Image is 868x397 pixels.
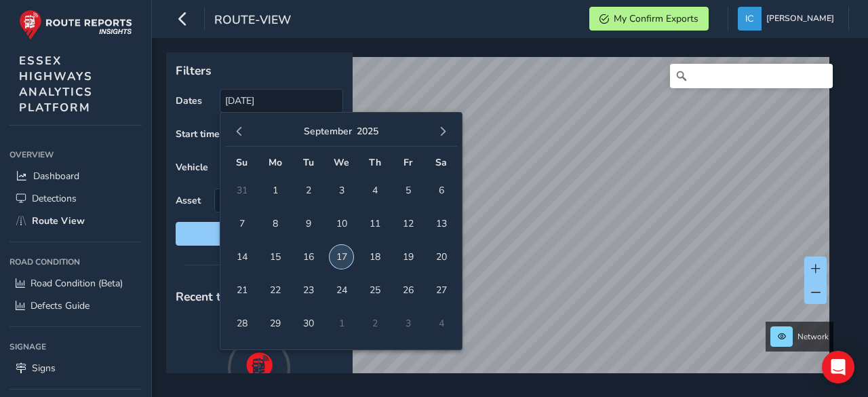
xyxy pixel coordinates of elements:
[303,156,314,169] span: Tu
[9,295,142,317] a: Defects Guide
[9,337,142,357] div: Signage
[263,178,287,202] span: 1
[176,128,220,140] label: Start time
[263,278,287,302] span: 22
[176,222,343,246] button: Reset filters
[176,94,202,107] label: Dates
[263,212,287,235] span: 8
[230,311,254,335] span: 28
[31,277,123,290] span: Road Condition (Beta)
[429,278,453,302] span: 27
[263,311,287,335] span: 29
[230,212,254,235] span: 7
[363,245,387,269] span: 18
[396,245,420,269] span: 19
[330,178,353,202] span: 3
[589,7,709,31] button: My Confirm Exports
[32,362,56,375] span: Signs
[176,62,343,79] p: Filters
[363,178,387,202] span: 4
[614,12,698,25] span: My Confirm Exports
[186,227,333,240] span: Reset filters
[32,214,85,227] span: Route View
[363,278,387,302] span: 25
[9,165,142,187] a: Dashboard
[369,156,381,169] span: Th
[403,156,412,169] span: Fr
[429,245,453,269] span: 20
[396,212,420,235] span: 12
[215,189,320,212] span: Select an asset code
[429,178,453,202] span: 6
[9,187,142,210] a: Detections
[269,156,282,169] span: Mo
[214,12,291,31] span: route-view
[396,278,420,302] span: 26
[738,7,839,31] button: [PERSON_NAME]
[304,125,352,138] button: September
[230,278,254,302] span: 21
[176,288,242,305] span: Recent trips
[230,245,254,269] span: 14
[670,64,833,88] input: Search
[334,156,349,169] span: We
[296,245,320,269] span: 16
[296,212,320,235] span: 9
[296,311,320,335] span: 30
[363,212,387,235] span: 11
[33,170,79,183] span: Dashboard
[435,156,447,169] span: Sa
[766,7,834,31] span: [PERSON_NAME]
[32,192,77,205] span: Detections
[296,178,320,202] span: 2
[31,299,90,312] span: Defects Guide
[171,57,829,389] canvas: Map
[429,212,453,235] span: 13
[357,125,378,138] button: 2025
[330,245,353,269] span: 17
[263,245,287,269] span: 15
[738,7,762,31] img: diamond-layout
[176,194,201,207] label: Asset
[822,351,854,383] div: Open Intercom Messenger
[9,252,142,272] div: Road Condition
[236,156,248,169] span: Su
[176,161,208,174] label: Vehicle
[396,178,420,202] span: 5
[19,53,93,115] span: ESSEX HIGHWAYS ANALYTICS PLATFORM
[797,331,829,342] span: Network
[19,10,132,40] img: rr logo
[9,272,142,295] a: Road Condition (Beta)
[9,145,142,165] div: Overview
[9,357,142,379] a: Signs
[330,278,353,302] span: 24
[330,212,353,235] span: 10
[9,210,142,232] a: Route View
[296,278,320,302] span: 23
